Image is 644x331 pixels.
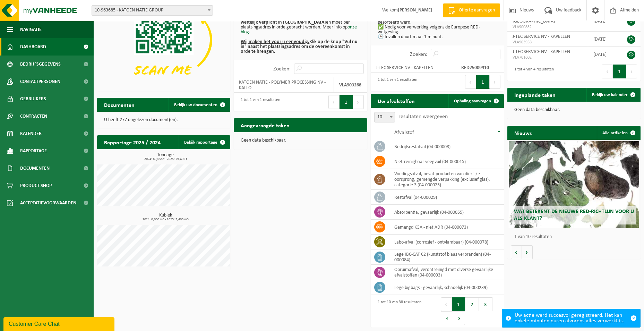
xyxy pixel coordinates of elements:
[507,88,563,101] h2: Ingeplande taken
[490,75,500,89] button: Next
[588,32,620,47] td: [DATE]
[97,98,141,111] h2: Documenten
[241,25,357,35] a: onze blog.
[410,52,427,57] label: Zoeken:
[394,130,414,135] span: Afvalstof
[597,126,640,140] a: Alle artikelen
[511,64,554,79] div: 1 tot 4 van 4 resultaten
[20,177,52,194] span: Product Shop
[20,73,60,90] span: Contactpersonen
[241,39,309,44] u: Wij maken het voor u eenvoudig.
[389,190,504,205] td: restafval (04-000029)
[398,114,448,119] label: resultaten weergeven
[441,297,452,311] button: Previous
[389,249,504,265] td: lege IBC-CAT C2 (kunststof blaas verbranden) (04-000084)
[514,108,634,112] p: Geen data beschikbaar.
[389,265,504,280] td: opruimafval, verontreinigd met diverse gevaarlijke afvalstoffen (04-000093)
[389,220,504,235] td: gemengd KGA - niet ADR (04-000073)
[513,40,583,45] span: VLA903958
[465,297,479,311] button: 2
[454,311,465,325] button: Next
[20,90,46,108] span: Gebruikers
[92,5,213,16] span: 10-963685 - KATOEN NATIE GROUP
[371,94,422,108] h2: Uw afvalstoffen
[509,141,639,228] a: Wat betekent de nieuwe RED-richtlijn voor u als klant?
[234,118,297,132] h2: Aangevraagde taken
[20,142,47,160] span: Rapportage
[465,75,476,89] button: Previous
[461,65,489,70] strong: RED25009910
[514,209,634,221] span: Wat betekent de nieuwe RED-richtlijn voor u als klant?
[20,56,61,73] span: Bedrijfsgegevens
[389,139,504,154] td: bedrijfsrestafval (04-000008)
[97,135,168,149] h2: Rapportage 2025 / 2024
[522,245,533,259] button: Volgende
[507,126,539,139] h2: Nieuws
[375,112,395,122] span: 10
[101,153,230,161] h3: Tonnage
[398,8,432,13] strong: [PERSON_NAME]
[479,297,492,311] button: 3
[20,21,42,38] span: Navigatie
[613,65,626,78] button: 1
[592,93,628,97] span: Bekijk uw kalender
[513,34,570,39] span: J-TEC SERVICE NV - KAPELLEN
[92,6,213,15] span: 10-963685 - KATOEN NATIE GROUP
[602,65,613,78] button: Previous
[169,98,230,112] a: Bekijk uw documenten
[457,7,497,14] span: Offerte aanvragen
[241,138,360,143] p: Geen data beschikbaar.
[104,118,223,122] p: U heeft 277 ongelezen document(en).
[3,316,116,331] iframe: chat widget
[374,112,395,122] span: 10
[389,280,504,295] td: lege bigbags - gevaarlijk, schadelijk (04-000239)
[389,205,504,220] td: absorbentia, gevaarlijk (04-000055)
[237,94,280,110] div: 1 tot 1 van 1 resultaten
[20,108,47,125] span: Contracten
[389,154,504,169] td: niet-reinigbaar veegvuil (04-000015)
[441,311,454,325] button: 4
[588,11,620,32] td: [DATE]
[452,297,465,311] button: 1
[371,63,456,73] td: J-TEC SERVICE NV - KAPELLEN
[626,65,637,78] button: Next
[101,213,230,221] h3: Kubiek
[588,47,620,62] td: [DATE]
[241,39,358,54] b: Klik op de knop "Vul nu in" naast het plaatsingsadres om de overeenkomst in orde te brengen.
[273,66,291,72] label: Zoeken:
[101,158,230,161] span: 2024: 69,055 t - 2025: 79,496 t
[179,135,230,149] a: Bekijk rapportage
[448,94,503,108] a: Ophaling aanvragen
[513,49,570,54] span: J-TEC SERVICE NV - KAPELLEN
[515,309,627,327] div: Uw actie werd succesvol geregistreerd. Het kan enkele minuten duren alvorens alles verwerkt is.
[443,3,500,17] a: Offerte aanvragen
[234,77,334,93] td: KATOEN NATIE - POLYMER PROCESSING NV - KALLO
[454,99,491,103] span: Ophaling aanvragen
[340,95,353,109] button: 1
[389,235,504,249] td: labo-afval (corrosief - ontvlambaar) (04-000078)
[328,95,340,109] button: Previous
[374,74,417,90] div: 1 tot 1 van 1 resultaten
[20,38,46,56] span: Dashboard
[374,297,421,326] div: 1 tot 10 van 38 resultaten
[514,235,637,239] p: 1 van 10 resultaten
[174,103,217,107] span: Bekijk uw documenten
[101,218,230,221] span: 2024: 0,000 m3 - 2025: 3,400 m3
[511,245,522,259] button: Vorige
[20,125,42,142] span: Kalender
[586,88,640,102] a: Bekijk uw kalender
[513,24,583,30] span: VLA900832
[353,95,364,109] button: Next
[20,194,76,212] span: Acceptatievoorwaarden
[476,75,490,89] button: 1
[513,55,583,60] span: VLA701602
[20,160,50,177] span: Documenten
[339,83,361,88] strong: VLA903268
[389,169,504,190] td: voedingsafval, bevat producten van dierlijke oorsprong, gemengde verpakking (exclusief glas), cat...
